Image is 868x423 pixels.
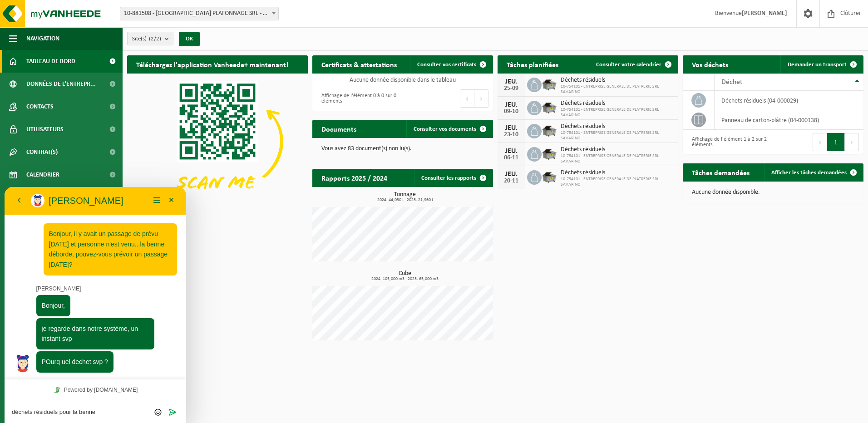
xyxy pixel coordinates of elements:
[561,146,674,153] span: Déchets résiduels
[149,36,161,42] count: (2/2)
[502,178,520,184] div: 20-11
[161,221,174,230] button: Verzenden
[127,32,173,45] button: Site(s)(2/2)
[596,62,661,68] span: Consulter votre calendrier
[406,120,492,138] a: Consulter vos documents
[742,10,787,17] strong: [PERSON_NAME]
[474,89,488,108] button: Next
[771,170,847,176] span: Afficher les tâches demandées
[120,7,278,20] span: 10-881508 - HAINAUT PLAFONNAGE SRL - DOTTIGNIES
[132,32,161,46] span: Site(s)
[317,89,398,108] div: Affichage de l'élément 0 à 0 sur 0 éléments
[312,74,493,86] td: Aucune donnée disponible dans le tableau
[589,55,677,74] a: Consulter votre calendrier
[561,169,674,177] span: Déchets résiduels
[715,110,863,130] td: panneau de carton-plâtre (04-000138)
[788,62,847,68] span: Demander un transport
[502,148,520,155] div: JEU.
[127,74,308,209] img: Download de VHEPlus App
[561,177,674,187] span: 10-754101 - ENTREPRISE GENERALE DE PLATRERIE SRL SAVARINO
[26,95,54,118] span: Contacts
[561,153,674,164] span: 10-754101 - ENTREPRISE GENERALE DE PLATRERIE SRL SAVARINO
[780,55,863,74] a: Demander un transport
[26,141,58,163] span: Contrat(s)
[26,163,59,186] span: Calendrier
[49,200,56,206] img: Tawky_16x16.svg
[498,55,567,73] h2: Tâches planifiées
[120,7,279,20] span: 10-881508 - HAINAUT PLAFONNAGE SRL - DOTTIGNIES
[542,169,557,184] img: WB-5000-GAL-GY-01
[827,133,845,151] button: 1
[26,50,75,73] span: Tableau de bord
[502,155,520,161] div: 06-11
[312,120,365,138] h2: Documents
[542,76,557,92] img: WB-5000-GAL-GY-01
[561,107,674,118] span: 10-754101 - ENTREPRISE GENERALE DE PLATRERIE SRL SAVARINO
[561,123,674,130] span: Déchets résiduels
[5,187,186,423] iframe: chat widget
[317,277,493,281] span: 2024: 105,000 m3 - 2025: 65,000 m3
[764,163,863,182] a: Afficher les tâches demandées
[845,133,859,151] button: Next
[317,198,493,202] span: 2024: 44,030 t - 2025: 21,960 t
[502,78,520,85] div: JEU.
[414,169,492,187] a: Consulter les rapports
[683,55,737,73] h2: Vos déchets
[502,101,520,108] div: JEU.
[687,132,769,152] div: Affichage de l'élément 1 à 2 sur 2 éléments
[460,89,474,108] button: Previous
[414,126,476,132] span: Consulter vos documents
[813,133,827,151] button: Previous
[312,55,406,73] h2: Certificats & attestations
[502,132,520,138] div: 23-10
[417,62,476,68] span: Consulter vos certificats
[127,55,297,73] h2: Téléchargez l'application Vanheede+ maintenant!
[502,108,520,115] div: 09-10
[321,146,484,152] p: Vous avez 83 document(s) non lu(s).
[561,100,674,107] span: Déchets résiduels
[683,163,759,181] h2: Tâches demandées
[26,118,64,141] span: Utilisateurs
[542,123,557,138] img: WB-5000-GAL-GY-01
[561,77,674,84] span: Déchets résiduels
[502,124,520,132] div: JEU.
[26,27,59,50] span: Navigation
[26,186,54,209] span: Rapports
[721,79,742,86] span: Déchet
[502,85,520,92] div: 25-09
[46,197,136,209] a: Powered by [DOMAIN_NAME]
[147,221,160,230] div: Group of buttons
[317,192,493,202] h3: Tonnage
[715,91,863,110] td: déchets résiduels (04-000029)
[179,32,200,46] button: OK
[542,146,557,161] img: WB-5000-GAL-GY-01
[542,99,557,115] img: WB-5000-GAL-GY-01
[561,130,674,141] span: 10-754101 - ENTREPRISE GENERALE DE PLATRERIE SRL SAVARINO
[147,221,160,230] button: Emoji invoeren
[317,271,493,281] h3: Cube
[410,55,492,74] a: Consulter vos certificats
[312,169,396,187] h2: Rapports 2025 / 2024
[26,73,96,95] span: Données de l'entrepr...
[692,189,854,196] p: Aucune donnée disponible.
[502,171,520,178] div: JEU.
[561,84,674,95] span: 10-754101 - ENTREPRISE GENERALE DE PLATRERIE SRL SAVARINO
